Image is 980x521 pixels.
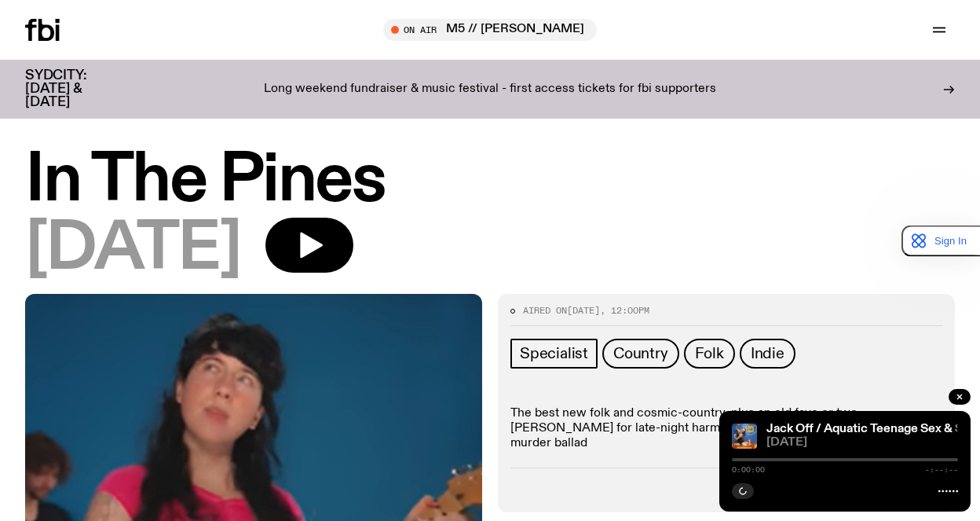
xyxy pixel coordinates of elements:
[732,424,757,449] img: Album cover of Little Nell sitting in a kiddie pool wearing a swimsuit
[732,466,765,474] span: 0:00:00
[925,466,958,474] span: -:--:--
[751,345,784,362] span: Indie
[25,218,240,281] span: [DATE]
[383,19,597,41] button: On AirM5 // [PERSON_NAME]
[25,149,955,213] h1: In The Pines
[613,345,668,362] span: Country
[25,69,126,109] h3: SYDCITY: [DATE] & [DATE]
[600,304,649,317] span: , 12:00pm
[264,83,716,97] p: Long weekend fundraiser & music festival - first access tickets for fbi supporters
[520,345,588,362] span: Specialist
[602,339,679,369] a: Country
[740,339,795,369] a: Indie
[695,345,724,362] span: Folk
[523,304,567,317] span: Aired on
[510,339,598,369] a: Specialist
[567,304,600,317] span: [DATE]
[684,339,735,369] a: Folk
[766,437,958,449] span: [DATE]
[510,406,942,452] p: The best new folk and cosmic-country, plus an old fave or two. [PERSON_NAME] for late-night harmo...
